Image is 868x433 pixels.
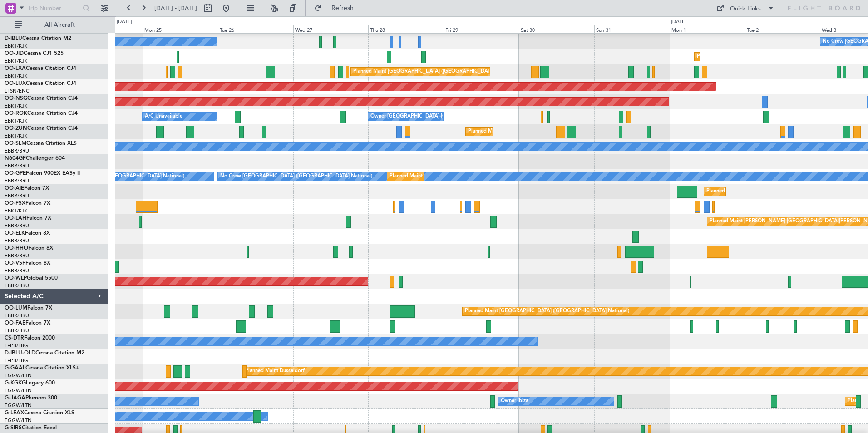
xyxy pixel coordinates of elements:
div: [DATE] [671,18,686,26]
div: Tue 26 [218,25,293,33]
div: Mon 1 [670,25,745,33]
a: EBBR/BRU [5,252,29,259]
button: All Aircraft [10,18,99,32]
a: OO-VSFFalcon 8X [5,261,50,266]
span: G-GAAL [5,365,25,371]
a: OO-GPEFalcon 900EX EASy II [5,171,80,176]
span: CS-DTR [5,335,24,341]
span: OO-ZUN [5,126,27,131]
input: Trip Number [28,1,80,15]
a: EBBR/BRU [5,222,29,229]
span: OO-FSX [5,201,25,206]
div: Tue 2 [745,25,820,33]
span: G-SIRS [5,425,22,431]
a: OO-ROKCessna Citation CJ4 [5,111,78,116]
a: EBBR/BRU [5,177,29,184]
div: Sun 31 [594,25,670,33]
a: EGGW/LTN [5,387,32,394]
a: EBBR/BRU [5,312,29,319]
span: OO-LXA [5,66,26,71]
a: OO-LUXCessna Citation CJ4 [5,81,76,86]
span: OO-ROK [5,111,27,116]
a: OO-NSGCessna Citation CJ4 [5,96,78,101]
a: OO-LUMFalcon 7X [5,305,52,311]
button: Quick Links [712,1,779,15]
a: OO-LXACessna Citation CJ4 [5,66,76,71]
a: EBBR/BRU [5,192,29,199]
span: OO-LUX [5,81,26,86]
div: Planned Maint [GEOGRAPHIC_DATA] ([GEOGRAPHIC_DATA]) [706,185,849,198]
a: D-IBLUCessna Citation M2 [5,36,71,41]
span: OO-SLM [5,141,26,146]
a: EBBR/BRU [5,327,29,334]
button: Refresh [310,1,365,15]
a: EGGW/LTN [5,372,32,379]
a: OO-HHOFalcon 8X [5,246,53,251]
div: Planned Maint [GEOGRAPHIC_DATA] ([GEOGRAPHIC_DATA] National) [390,170,554,183]
a: EBKT/KJK [5,207,27,214]
a: OO-AIEFalcon 7X [5,186,49,191]
div: Wed 27 [293,25,369,33]
span: [DATE] - [DATE] [154,4,197,12]
a: EGGW/LTN [5,402,32,409]
span: OO-JID [5,51,24,56]
a: CS-DTRFalcon 2000 [5,335,55,341]
a: OO-FSXFalcon 7X [5,201,50,206]
a: EBKT/KJK [5,133,27,139]
a: OO-SLMCessna Citation XLS [5,141,77,146]
span: OO-NSG [5,96,27,101]
a: N604GFChallenger 604 [5,156,65,161]
span: Refresh [324,5,362,11]
a: EBKT/KJK [5,43,27,49]
a: OO-ELKFalcon 8X [5,231,50,236]
div: Mon 25 [143,25,218,33]
a: EBKT/KJK [5,103,27,109]
div: No Crew [GEOGRAPHIC_DATA] ([GEOGRAPHIC_DATA] National) [220,170,372,183]
div: Thu 28 [368,25,444,33]
div: Quick Links [730,5,761,14]
a: EGGW/LTN [5,417,32,424]
span: D-IBLU-OLD [5,350,35,356]
a: EBKT/KJK [5,58,27,64]
a: G-KGKGLegacy 600 [5,380,55,386]
div: A/C Unavailable [145,110,182,123]
a: EBBR/BRU [5,148,29,154]
div: Planned Maint Dusseldorf [245,364,305,378]
span: OO-HHO [5,246,28,251]
a: LFPB/LBG [5,357,28,364]
a: EBKT/KJK [5,73,27,79]
div: Planned Maint [GEOGRAPHIC_DATA] ([GEOGRAPHIC_DATA] National) [353,65,518,79]
span: G-LEAX [5,410,24,416]
a: D-IBLU-OLDCessna Citation M2 [5,350,84,356]
div: Sat 30 [519,25,594,33]
a: EBBR/BRU [5,282,29,289]
span: OO-LUM [5,305,27,311]
div: Planned Maint [GEOGRAPHIC_DATA] ([GEOGRAPHIC_DATA] National) [465,305,629,318]
span: OO-FAE [5,320,25,326]
span: OO-GPE [5,171,26,176]
a: G-LEAXCessna Citation XLS [5,410,74,416]
span: N604GF [5,156,26,161]
span: OO-AIE [5,186,24,191]
span: OO-VSF [5,261,25,266]
a: G-SIRSCitation Excel [5,425,57,431]
span: OO-ELK [5,231,25,236]
a: LFPB/LBG [5,342,28,349]
a: OO-JIDCessna CJ1 525 [5,51,64,56]
div: Owner [GEOGRAPHIC_DATA]-[GEOGRAPHIC_DATA] [370,110,493,123]
div: Planned Maint Kortrijk-[GEOGRAPHIC_DATA] [697,50,803,64]
span: OO-LAH [5,216,26,221]
a: LFSN/ENC [5,88,30,94]
div: Owner Ibiza [501,394,528,408]
a: EBBR/BRU [5,237,29,244]
div: Planned Maint Kortrijk-[GEOGRAPHIC_DATA] [468,125,574,138]
a: OO-FAEFalcon 7X [5,320,50,326]
a: EBKT/KJK [5,118,27,124]
a: G-JAGAPhenom 300 [5,395,57,401]
a: OO-ZUNCessna Citation CJ4 [5,126,78,131]
span: G-JAGA [5,395,25,401]
a: OO-WLPGlobal 5500 [5,276,58,281]
div: Fri 29 [444,25,519,33]
a: EBBR/BRU [5,162,29,169]
span: All Aircraft [24,22,96,28]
